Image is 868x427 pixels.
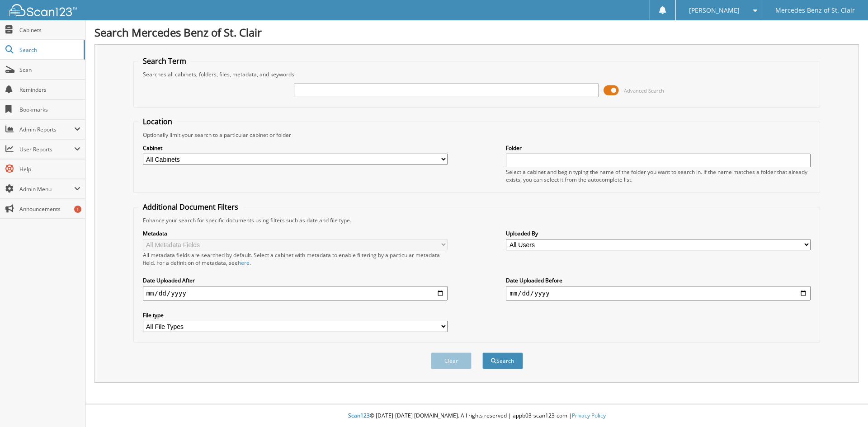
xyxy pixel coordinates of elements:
[143,144,448,152] label: Cabinet
[138,202,243,212] legend: Additional Document Filters
[431,352,472,369] button: Clear
[348,412,370,419] span: Scan123
[143,286,448,300] input: start
[19,205,80,213] span: Announcements
[624,87,664,94] span: Advanced Search
[143,230,448,237] label: Metadata
[85,405,868,427] div: © [DATE]-[DATE] [DOMAIN_NAME]. All rights reserved | appb03-scan123-com |
[238,259,250,267] a: here
[775,8,855,13] span: Mercedes Benz of St. Clair
[74,206,81,213] div: 1
[506,168,811,183] div: Select a cabinet and begin typing the name of the folder you want to search in. If the name match...
[19,145,74,153] span: User Reports
[143,251,448,267] div: All metadata fields are searched by default. Select a cabinet with metadata to enable filtering b...
[689,8,740,13] span: [PERSON_NAME]
[506,230,811,237] label: Uploaded By
[482,352,523,369] button: Search
[572,412,606,419] a: Privacy Policy
[19,165,80,173] span: Help
[138,117,177,127] legend: Location
[138,56,191,66] legend: Search Term
[19,86,80,94] span: Reminders
[138,131,816,139] div: Optionally limit your search to a particular cabinet or folder
[19,46,79,54] span: Search
[138,216,816,224] div: Enhance your search for specific documents using filters such as date and file type.
[143,277,448,284] label: Date Uploaded After
[506,144,811,152] label: Folder
[506,277,811,284] label: Date Uploaded Before
[9,4,77,16] img: scan123-logo-white.svg
[19,126,74,133] span: Admin Reports
[19,185,74,193] span: Admin Menu
[19,66,80,74] span: Scan
[94,25,859,40] h1: Search Mercedes Benz of St. Clair
[19,26,80,34] span: Cabinets
[19,106,80,113] span: Bookmarks
[138,70,816,78] div: Searches all cabinets, folders, files, metadata, and keywords
[143,311,448,319] label: File type
[506,286,811,300] input: end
